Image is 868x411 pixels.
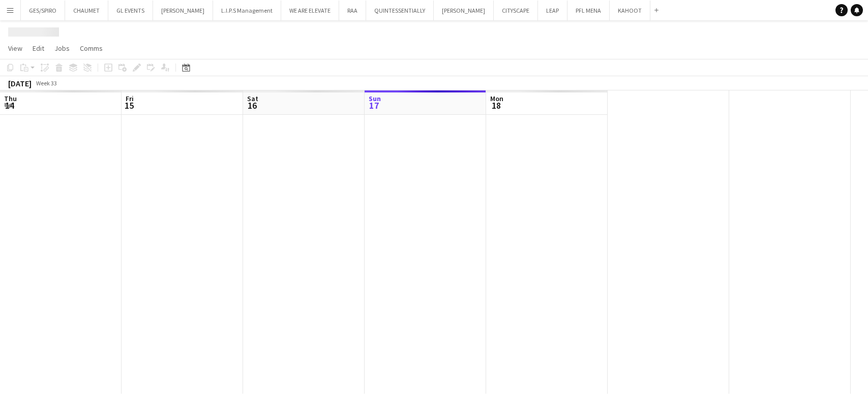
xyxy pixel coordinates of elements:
[34,79,59,87] span: Week 33
[33,44,44,53] span: Edit
[108,1,153,20] button: GL EVENTS
[153,1,213,20] button: [PERSON_NAME]
[50,42,74,55] a: Jobs
[281,1,339,20] button: WE ARE ELEVATE
[4,94,17,103] span: Thu
[367,100,381,111] span: 17
[369,94,381,103] span: Sun
[76,42,107,55] a: Comms
[124,100,134,111] span: 15
[489,100,503,111] span: 18
[126,94,134,103] span: Fri
[494,1,538,20] button: CITYSCAPE
[80,44,103,53] span: Comms
[65,1,108,20] button: CHAUMET
[21,1,65,20] button: GES/SPIRO
[567,1,610,20] button: PFL MENA
[434,1,494,20] button: [PERSON_NAME]
[3,100,17,111] span: 14
[213,1,281,20] button: L.I.P.S Management
[28,42,48,55] a: Edit
[246,100,258,111] span: 16
[54,44,70,53] span: Jobs
[4,42,26,55] a: View
[366,1,434,20] button: QUINTESSENTIALLY
[8,44,22,53] span: View
[247,94,258,103] span: Sat
[490,94,503,103] span: Mon
[538,1,567,20] button: LEAP
[339,1,366,20] button: RAA
[8,78,32,88] div: [DATE]
[610,1,650,20] button: KAHOOT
